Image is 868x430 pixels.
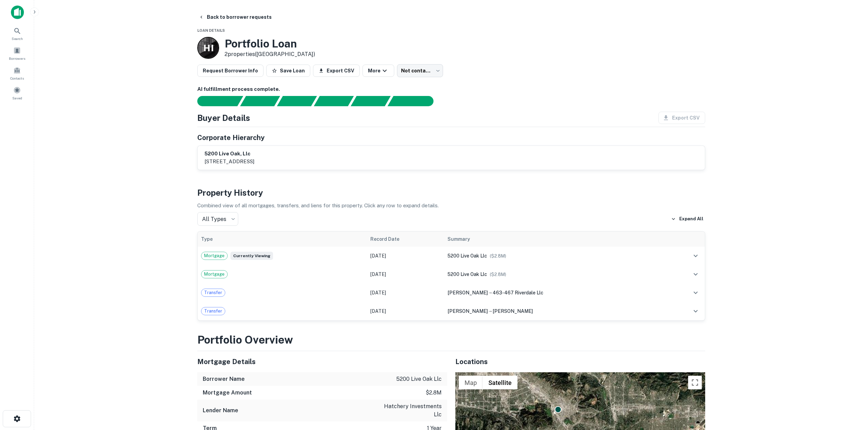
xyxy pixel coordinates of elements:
[230,252,273,260] span: Currently viewing
[362,65,394,77] button: More
[397,64,443,77] div: Not contacted
[201,289,225,296] span: Transfer
[10,75,24,81] span: Contacts
[197,186,705,199] h4: Property History
[197,357,447,367] h5: Mortgage Details
[690,305,701,317] button: expand row
[490,272,506,277] span: ($ 2.8M )
[9,56,25,61] span: Borrowers
[367,232,444,247] th: Record Date
[447,290,488,295] span: [PERSON_NAME]
[2,84,32,102] a: Saved
[313,65,360,77] button: Export CSV
[196,11,274,23] button: Back to borrower requests
[204,150,254,158] h6: 5200 live oak, llc
[690,287,701,299] button: expand row
[201,252,227,259] span: Mortgage
[669,214,705,224] button: Expand All
[447,272,487,277] span: 5200 live oak llc
[277,96,317,106] div: Documents found, AI parsing details...
[459,376,483,389] button: Show street map
[266,65,310,77] button: Save Loan
[493,290,543,295] span: 463-467 riverdale llc
[225,50,315,58] p: 2 properties ([GEOGRAPHIC_DATA])
[447,289,661,296] div: →
[490,253,506,259] span: ($ 2.8M )
[447,307,661,315] div: →
[197,133,265,143] h5: Corporate Hierarchy
[2,44,32,63] a: Borrowers
[197,212,238,226] div: All Types
[688,376,702,389] button: Toggle fullscreen view
[483,376,517,389] button: Show satellite imagery
[426,389,442,397] p: $2.8m
[367,302,444,320] td: [DATE]
[493,308,533,314] span: [PERSON_NAME]
[203,375,245,383] h6: Borrower Name
[447,308,488,314] span: [PERSON_NAME]
[367,283,444,302] td: [DATE]
[203,41,213,55] p: H I
[197,85,705,93] h6: AI fulfillment process complete.
[225,37,315,50] h3: Portfolio Loan
[447,253,487,259] span: 5200 live oak llc
[380,402,442,419] p: hatchery investments llc
[690,268,701,280] button: expand row
[388,96,442,106] div: AI fulfillment process complete.
[201,308,225,315] span: Transfer
[351,96,390,106] div: Principals found, still searching for contact information. This may take time...
[197,65,264,77] button: Request Borrower Info
[444,232,665,247] th: Summary
[455,357,705,367] h5: Locations
[197,202,705,210] p: Combined view of all mortgages, transfers, and liens for this property. Click any row to expand d...
[12,95,22,101] span: Saved
[314,96,354,106] div: Principals found, AI now looking for contact information...
[367,247,444,265] td: [DATE]
[690,250,701,262] button: expand row
[197,332,705,348] h3: Portfolio Overview
[197,28,225,32] span: Loan Details
[203,389,252,397] h6: Mortgage Amount
[2,24,32,43] a: Search
[12,36,23,41] span: Search
[189,96,240,106] div: Sending borrower request to AI...
[240,96,280,106] div: Your request is received and processing...
[396,375,442,383] p: 5200 live oak llc
[11,5,24,19] img: capitalize-icon.png
[204,157,254,166] p: [STREET_ADDRESS]
[203,406,238,415] h6: Lender Name
[201,271,227,278] span: Mortgage
[834,375,868,408] iframe: Chat Widget
[198,232,367,247] th: Type
[2,64,32,82] a: Contacts
[367,265,444,283] td: [DATE]
[197,112,250,124] h4: Buyer Details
